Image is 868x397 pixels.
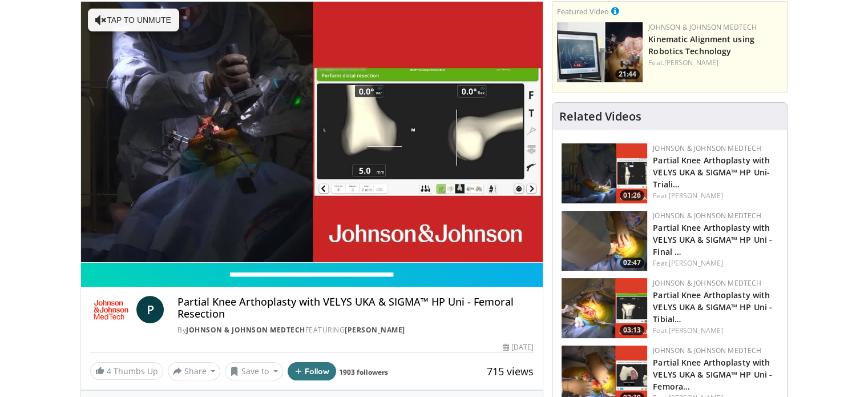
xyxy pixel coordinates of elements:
[653,278,761,288] a: Johnson & Johnson MedTech
[288,362,337,380] button: Follow
[90,362,163,380] a: 4 Thumbs Up
[562,278,647,338] a: 03:13
[487,364,534,378] span: 715 views
[136,296,164,323] a: P
[177,325,534,335] div: By FEATURING
[339,367,388,377] a: 1903 followers
[559,110,641,123] h4: Related Videos
[177,296,534,320] h4: Partial Knee Arthoplasty with VELYS UKA & SIGMA™ HP Uni - Femoral Resection
[562,211,647,271] a: 02:47
[562,143,647,203] img: 54517014-b7e0-49d7-8366-be4d35b6cc59.png.150x105_q85_crop-smart_upscale.png
[562,211,647,271] img: 2dac1888-fcb6-4628-a152-be974a3fbb82.png.150x105_q85_crop-smart_upscale.png
[345,325,405,335] a: [PERSON_NAME]
[615,69,640,79] span: 21:44
[648,34,754,57] a: Kinematic Alignment using Robotics Technology
[168,362,221,380] button: Share
[653,290,772,324] a: Partial Knee Arthoplasty with VELYS UKA & SIGMA™ HP Uni - Tibial…
[648,58,782,68] div: Feat.
[90,296,132,323] img: Johnson & Johnson MedTech
[557,22,643,82] img: 85482610-0380-4aae-aa4a-4a9be0c1a4f1.150x105_q85_crop-smart_upscale.jpg
[107,366,111,376] span: 4
[225,362,283,380] button: Save to
[562,143,647,203] a: 01:26
[562,278,647,338] img: fca33e5d-2676-4c0d-8432-0e27cf4af401.png.150x105_q85_crop-smart_upscale.png
[653,191,778,201] div: Feat.
[503,342,534,352] div: [DATE]
[653,143,761,153] a: Johnson & Johnson MedTech
[653,222,772,257] a: Partial Knee Arthoplasty with VELYS UKA & SIGMA™ HP Uni - Final …
[664,58,718,67] a: [PERSON_NAME]
[648,22,757,32] a: Johnson & Johnson MedTech
[669,191,723,200] a: [PERSON_NAME]
[620,258,644,268] span: 02:47
[620,325,644,335] span: 03:13
[653,346,761,355] a: Johnson & Johnson MedTech
[557,6,609,17] small: Featured Video
[557,22,643,82] a: 21:44
[81,2,543,263] video-js: Video Player
[669,326,723,335] a: [PERSON_NAME]
[186,325,305,335] a: Johnson & Johnson MedTech
[653,155,770,190] a: Partial Knee Arthoplasty with VELYS UKA & SIGMA™ HP Uni- Triali…
[88,9,179,31] button: Tap to unmute
[653,326,778,336] div: Feat.
[653,357,772,392] a: Partial Knee Arthoplasty with VELYS UKA & SIGMA™ HP Uni - Femora…
[620,190,644,200] span: 01:26
[653,258,778,268] div: Feat.
[669,258,723,268] a: [PERSON_NAME]
[653,211,761,220] a: Johnson & Johnson MedTech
